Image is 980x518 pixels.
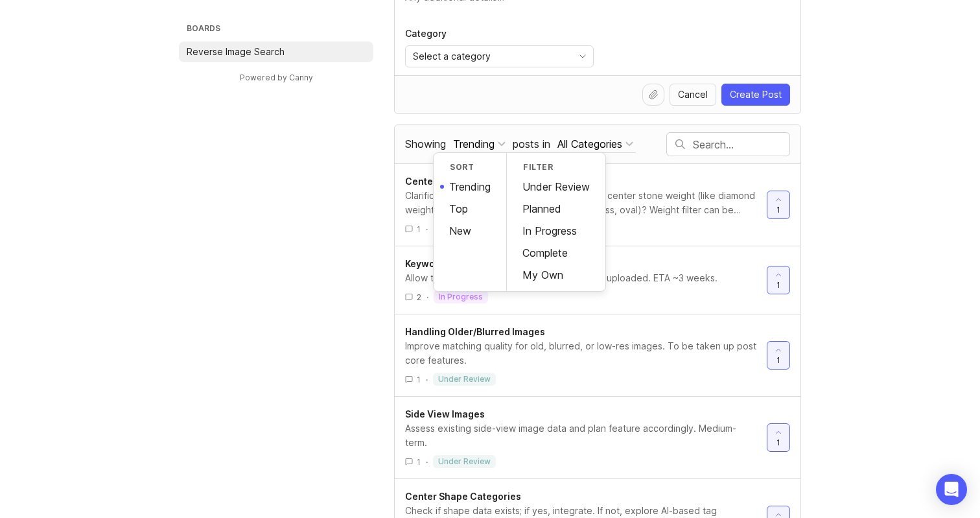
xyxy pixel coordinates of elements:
span: 1 [417,374,421,385]
div: Top [434,198,506,220]
span: 1 [417,456,421,467]
span: Center Shape Filter [405,176,493,187]
button: Create Post [721,84,790,106]
span: 1 [776,437,780,448]
span: 1 [776,355,780,366]
span: Create Post [730,88,782,101]
span: Side View Images [405,408,485,419]
div: Allow text/prompt-based search if no image is uploaded. ETA ~3 weeks. [405,271,756,285]
div: toggle menu [405,45,594,67]
div: Planned [507,198,605,220]
button: 1 [767,266,790,294]
span: Cancel [678,88,708,101]
div: In Progress [507,220,605,242]
div: Trending [453,137,495,151]
p: in progress [439,292,483,302]
div: Trending [434,176,506,198]
span: Keyword/Prompt Option (No Image Search) [405,258,598,269]
h3: Boards [184,21,373,39]
span: 1 [776,279,780,290]
div: Complete [507,242,605,264]
span: Select a category [413,49,491,64]
div: Sort [434,158,506,176]
svg: toggle icon [572,51,593,62]
div: Open Intercom Messenger [936,474,967,505]
div: Clarification needed: did you mean filtering by center stone weight (like diamond weight) or by s... [405,189,756,217]
button: Cancel [670,84,716,106]
div: New [434,220,506,242]
button: posts in [555,135,636,153]
a: Center Shape FilterClarification needed: did you mean filtering by center stone weight (like diam... [405,174,767,235]
span: 1 [776,204,780,215]
div: · [426,374,428,385]
button: 1 [767,191,790,219]
span: Center Shape Categories [405,491,521,502]
div: All Categories [557,137,622,151]
p: under review [438,456,491,467]
div: · [426,224,428,235]
span: 2 [417,292,421,303]
span: 1 [417,224,421,235]
a: Powered by Canny [238,70,315,85]
div: · [426,456,428,467]
span: posts in [513,137,550,150]
div: My Own [507,264,605,286]
div: Filter [507,158,605,176]
p: Reverse Image Search [187,45,285,58]
input: Search… [693,137,789,152]
a: Keyword/Prompt Option (No Image Search)Allow text/prompt-based search if no image is uploaded. ET... [405,257,767,303]
button: 1 [767,341,790,370]
div: · [426,292,428,303]
p: under review [438,374,491,384]
span: Showing [405,137,446,150]
a: Handling Older/Blurred ImagesImprove matching quality for old, blurred, or low-res images. To be ... [405,325,767,386]
button: Showing [450,135,508,153]
div: Improve matching quality for old, blurred, or low-res images. To be taken up post core features. [405,339,756,368]
button: 1 [767,423,790,452]
a: Side View ImagesAssess existing side-view image data and plan feature accordingly. Medium-term.1·... [405,407,767,468]
a: Reverse Image Search [179,41,373,62]
div: Under Review [507,176,605,198]
div: Assess existing side-view image data and plan feature accordingly. Medium-term. [405,421,756,450]
p: Category [405,27,594,40]
span: Handling Older/Blurred Images [405,326,545,337]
